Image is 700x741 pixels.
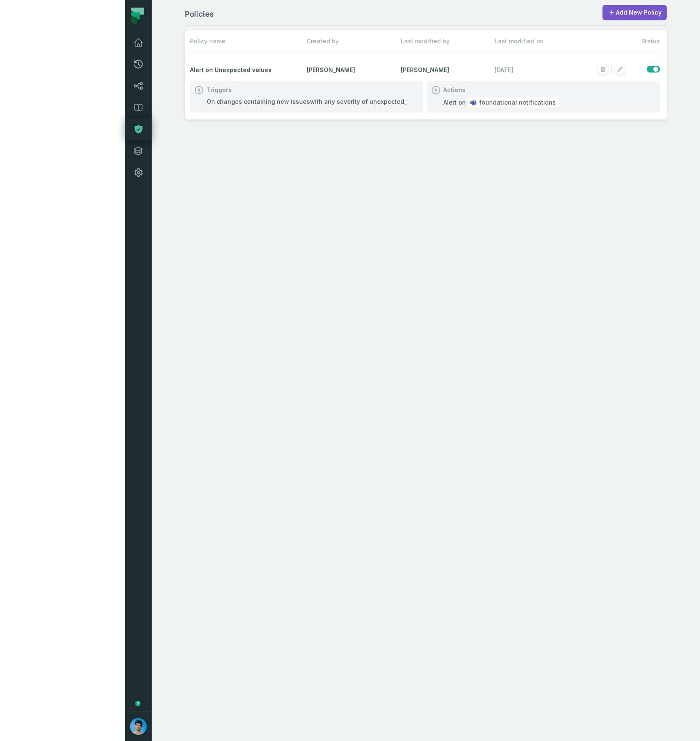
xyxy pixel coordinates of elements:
span: Last modified on [495,37,585,45]
span: Policy name [190,37,303,45]
span: [PERSON_NAME] [401,66,492,74]
a: Settings [125,162,152,183]
span: Last modified by [401,37,492,45]
a: Policies [125,118,152,140]
div: Tooltip anchor [134,700,142,707]
a: Lineage [125,75,152,97]
span: Alert on Unexpected values [190,66,303,74]
span: Alert on [443,98,466,107]
span: foundational notifications [479,98,556,107]
relative-time: Jun 10, 2025, 9:16 PM GMT+3 [495,66,585,74]
h1: Triggers [207,86,232,94]
a: Dashboard [125,32,152,53]
h1: Actions [443,86,465,94]
span: Created by [307,37,397,45]
h1: Policies [185,8,214,20]
a: Merge Requests [125,53,152,75]
span: [PERSON_NAME] [307,66,397,74]
img: avatar of Omri Ildis [130,718,147,735]
div: On changes containing new issues with any severity of unexpected_value_rate|unexpected_value types [207,98,510,106]
a: Add New Policy [602,5,667,20]
button: avatar of Omri Ildis [125,711,152,741]
span: Status [637,37,660,45]
a: Integrations [125,140,152,162]
a: Data Catalog [125,97,152,118]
